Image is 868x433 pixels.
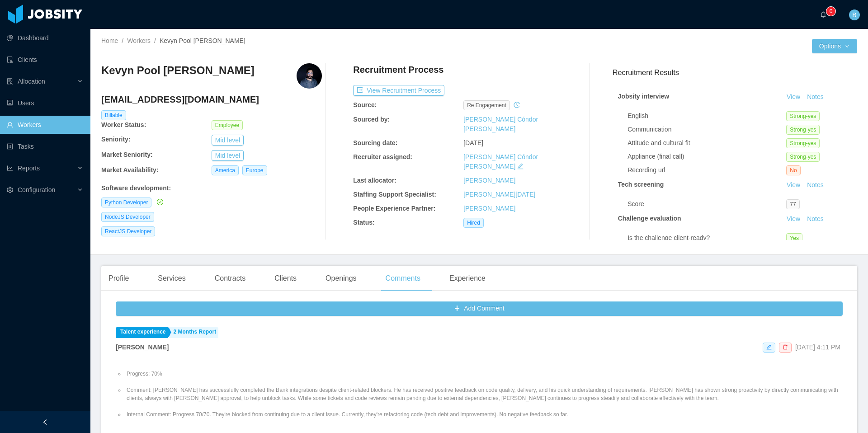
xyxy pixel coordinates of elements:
[803,214,827,225] button: Notes
[101,110,126,120] span: Billable
[125,370,843,378] li: Progress: 70%
[7,29,83,47] a: icon: pie-chartDashboard
[463,139,483,146] span: [DATE]
[18,186,55,193] span: Configuration
[353,191,436,198] b: Staffing Support Specialist:
[242,165,267,175] span: Europe
[116,327,168,338] a: Talent experience
[627,152,786,161] div: Appliance (final call)
[463,218,484,228] span: Hired
[463,116,538,132] a: [PERSON_NAME] Cóndor [PERSON_NAME]
[353,153,412,160] b: Recruiter assigned:
[125,386,843,402] li: Comment: [PERSON_NAME] has successfully completed the Bank integrations despite client-related bl...
[783,215,803,222] a: View
[353,63,443,76] h4: Recruitment Process
[208,266,253,291] div: Contracts
[803,180,827,191] button: Notes
[627,165,786,175] div: Recording url
[353,87,444,94] a: icon: exportView Recruitment Process
[101,37,118,44] a: Home
[766,344,772,350] i: icon: edit
[127,37,151,44] a: Workers
[442,266,493,291] div: Experience
[463,177,515,184] a: [PERSON_NAME]
[786,152,820,162] span: Strong-yes
[353,101,377,108] b: Source:
[820,11,826,18] i: icon: bell
[154,37,156,44] span: /
[517,163,524,169] i: icon: edit
[297,63,322,89] img: 46479890-e1cb-4163-9361-2d45d1413f3c_6716cce74264e-400w.png
[783,181,803,188] a: View
[160,37,245,44] span: Kevyn Pool [PERSON_NAME]
[7,165,13,171] i: icon: line-chart
[116,301,843,316] button: icon: plusAdd Comment
[514,102,520,108] i: icon: history
[463,100,510,110] span: re engagement
[122,37,123,44] span: /
[627,125,786,134] div: Communication
[101,198,151,207] span: Python Developer
[783,93,803,100] a: View
[786,111,820,121] span: Strong-yes
[101,63,255,78] h3: Kevyn Pool [PERSON_NAME]
[7,51,83,69] a: icon: auditClients
[786,138,820,148] span: Strong-yes
[786,233,802,243] span: Yes
[212,165,239,175] span: America
[826,7,835,16] sup: 0
[116,344,169,351] strong: [PERSON_NAME]
[101,136,131,143] b: Seniority:
[795,344,840,351] span: [DATE] 4:11 PM
[212,135,244,146] button: Mid level
[267,266,304,291] div: Clients
[618,93,670,100] strong: Jobsity interview
[353,205,435,212] b: People Experience Partner:
[463,205,515,212] a: [PERSON_NAME]
[7,116,83,134] a: icon: userWorkers
[125,410,843,419] li: Internal Comment: Progress 70/70. They're blocked from continuing due to a client issue. Currentl...
[803,92,827,103] button: Notes
[852,9,856,20] span: B
[151,266,193,291] div: Services
[101,212,154,222] span: NodeJS Developer
[618,181,664,188] strong: Tech screening
[812,39,857,53] button: Optionsicon: down
[101,93,322,106] h4: [EMAIL_ADDRESS][DOMAIN_NAME]
[627,138,786,148] div: Attitude and cultural fit
[627,111,786,121] div: English
[463,153,538,170] a: [PERSON_NAME] Cóndor [PERSON_NAME]
[101,184,171,192] b: Software development :
[353,177,396,184] b: Last allocator:
[786,165,800,175] span: No
[353,219,374,226] b: Status:
[157,199,163,205] i: icon: check-circle
[101,166,159,174] b: Market Availability:
[7,94,83,112] a: icon: robotUsers
[783,344,788,350] i: icon: delete
[353,85,444,96] button: icon: exportView Recruitment Process
[101,151,153,158] b: Market Seniority:
[353,139,397,146] b: Sourcing date:
[627,233,786,243] div: Is the challenge client-ready?
[463,191,535,198] a: [PERSON_NAME][DATE]
[18,78,45,85] span: Allocation
[212,120,243,130] span: Employee
[613,67,857,78] h3: Recruitment Results
[378,266,428,291] div: Comments
[7,187,13,193] i: icon: setting
[212,150,244,161] button: Mid level
[169,327,219,338] a: 2 Months Report
[786,125,820,135] span: Strong-yes
[318,266,364,291] div: Openings
[786,199,799,209] span: 77
[101,266,136,291] div: Profile
[627,199,786,209] div: Score
[7,137,83,155] a: icon: profileTasks
[353,116,390,123] b: Sourced by:
[101,121,146,128] b: Worker Status:
[618,215,681,222] strong: Challenge evaluation
[7,78,13,85] i: icon: solution
[155,198,163,206] a: icon: check-circle
[101,226,155,236] span: ReactJS Developer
